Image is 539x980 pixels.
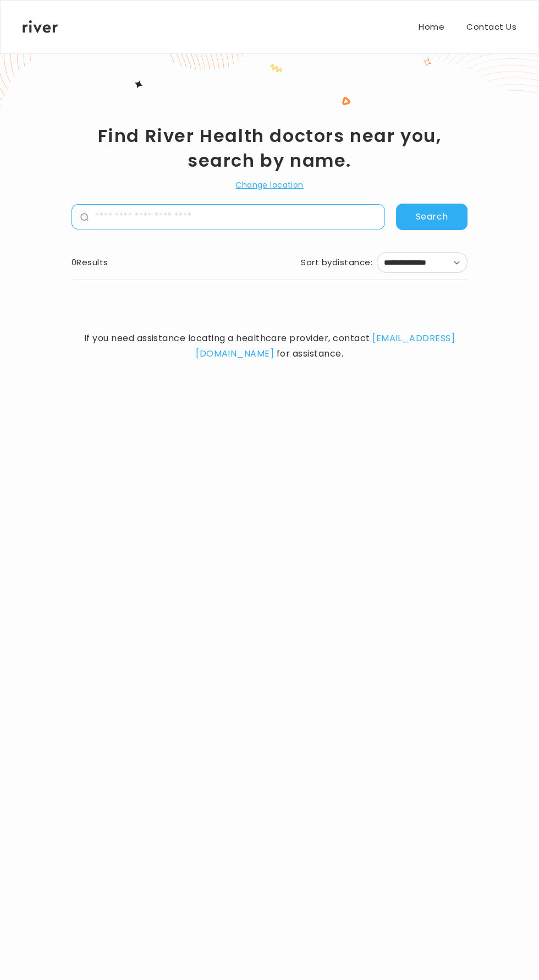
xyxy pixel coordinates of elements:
span: distance [332,255,371,270]
div: Sort by : [301,255,372,270]
span: If you need assistance locating a healthcare provider, contact for assistance. [71,331,468,362]
button: Change location [235,178,303,191]
a: Contact Us [466,19,516,35]
button: Search [396,204,468,230]
h1: Find River Health doctors near you, search by name. [71,123,468,173]
div: 0 Results [71,255,108,270]
input: name [89,205,384,229]
a: Home [419,19,444,35]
